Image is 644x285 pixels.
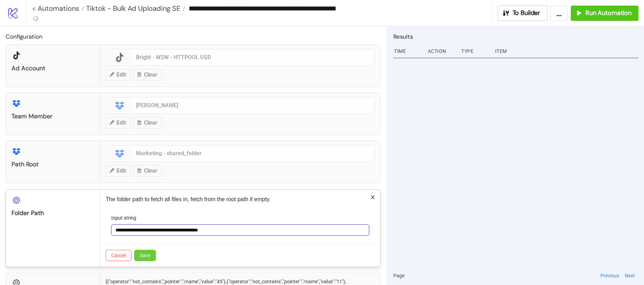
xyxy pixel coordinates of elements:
div: Item [494,45,638,58]
a: < Automations [32,5,84,12]
h2: Results [393,32,638,41]
span: Run Automation [585,9,631,17]
span: close [370,195,375,200]
span: Save [140,253,150,258]
span: Page [393,272,404,279]
a: Tiktok - Bulk Ad Uploading SE [84,5,185,12]
div: Folder Path [12,209,94,217]
div: Action [427,45,456,58]
span: Tiktok - Bulk Ad Uploading SE [84,4,180,13]
button: To Builder [498,6,548,21]
span: Cancel [111,253,126,258]
button: Run Automation [571,6,638,21]
button: Save [134,250,156,261]
span: To Builder [513,9,540,17]
button: Cancel [106,250,131,261]
label: Input string [111,214,141,222]
button: ... [550,6,568,21]
h2: Configuration [6,32,381,41]
div: Time [393,45,422,58]
input: Input string [111,224,369,236]
div: Type [461,45,490,58]
button: Next [623,272,637,279]
button: Previous [598,272,621,279]
p: The folder path to fetch all files in, fetch from the root path if empty. [106,195,375,204]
